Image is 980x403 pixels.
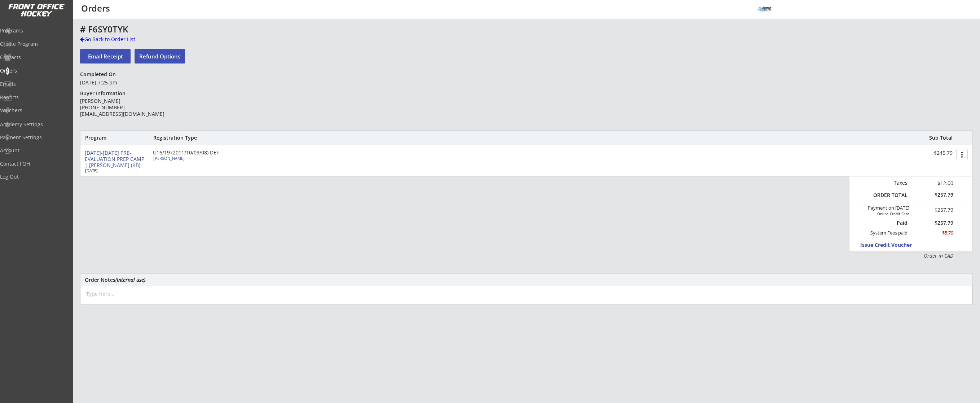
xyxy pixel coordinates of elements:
div: # F6SY0TYK [80,25,426,34]
div: Buyer Information [80,90,129,97]
div: $245.79 [908,150,953,156]
div: Payment on [DATE] [852,205,909,211]
div: Order in CAD [870,252,953,259]
button: Issue Credit Voucher [860,240,927,250]
div: [DATE]-[DATE] PRE-EVALUATION PREP CAMP | [PERSON_NAME] (KB) [85,150,147,168]
div: Registration Type [153,135,236,141]
div: $257.79 [913,220,953,225]
div: Go Back to Order List [80,36,154,43]
button: Refund Options [135,49,185,63]
div: [PERSON_NAME] [153,156,234,160]
div: U16/19 (2011/10/09/08) DEF [153,150,236,155]
em: (internal use) [115,276,145,283]
div: Taxes [870,180,908,186]
div: ORDER TOTAL [870,192,908,198]
div: $5.79 [913,230,953,236]
div: [DATE] 7:25 pm [80,79,184,86]
div: Program [85,135,124,141]
div: $257.79 [913,192,953,198]
div: $12.00 [913,179,953,187]
div: $257.79 [919,207,953,213]
div: Sub Total [921,135,953,141]
div: Online Credit Card [869,211,909,216]
div: Order Notes [85,277,968,282]
div: [DATE] [85,168,143,172]
div: System Fees paid [864,230,908,236]
button: more_vert [956,149,968,160]
div: [PERSON_NAME] [PHONE_NUMBER] [EMAIL_ADDRESS][DOMAIN_NAME] [80,98,184,118]
div: Completed On [80,71,119,78]
button: Email Receipt [80,49,131,63]
div: Paid [874,220,908,226]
